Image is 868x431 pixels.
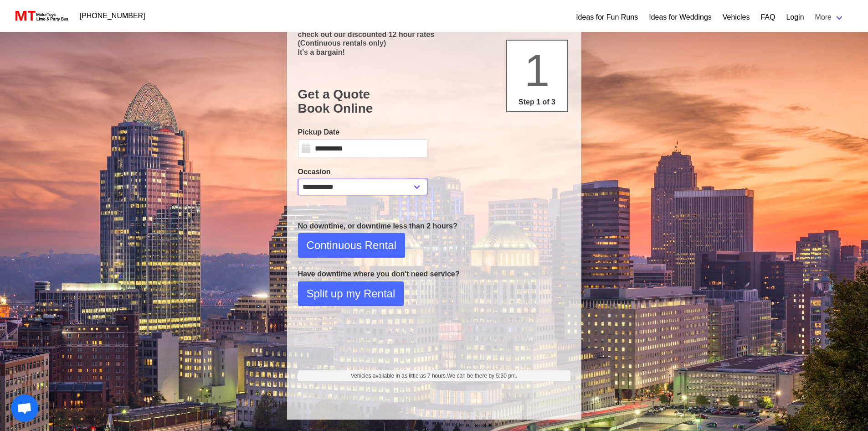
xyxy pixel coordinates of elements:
a: More [810,8,850,26]
p: Have downtime where you don't need service? [298,269,570,280]
span: Split up my Rental [307,286,395,302]
a: Login [786,12,804,23]
span: Continuous Rental [307,237,396,254]
a: Ideas for Weddings [649,12,712,23]
button: Split up my Rental [298,281,404,306]
label: Pickup Date [298,127,427,138]
a: Ideas for Fun Runs [576,12,638,23]
a: Vehicles [723,12,750,23]
img: MotorToys Logo [13,10,69,22]
a: [PHONE_NUMBER] [74,7,151,25]
h1: Get a Quote Book Online [298,87,570,116]
p: No downtime, or downtime less than 2 hours? [298,221,570,232]
p: Step 1 of 3 [511,97,564,108]
p: check out our discounted 12 hour rates [298,30,570,39]
span: 1 [524,45,550,96]
button: Continuous Rental [298,233,405,258]
p: (Continuous rentals only) [298,39,570,47]
a: Open chat [11,395,38,422]
p: It's a bargain! [298,48,570,57]
label: Occasion [298,166,427,177]
a: FAQ [760,12,775,23]
span: We can be there by 5:30 pm. [447,373,517,379]
span: Vehicles available in as little as 7 hours. [351,372,517,380]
